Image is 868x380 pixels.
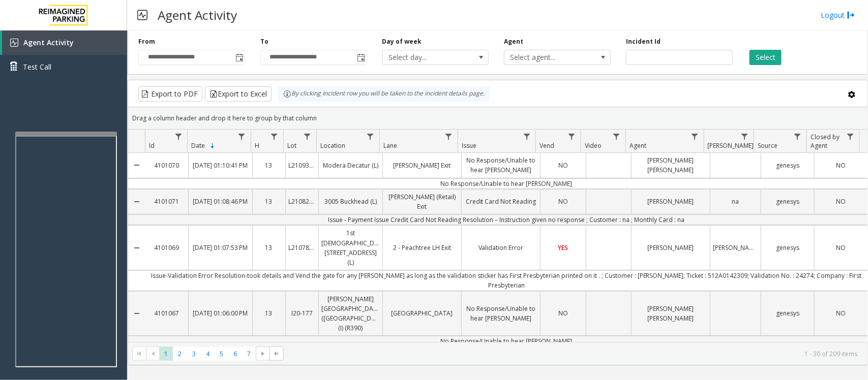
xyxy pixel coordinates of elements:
label: Incident Id [626,37,661,46]
span: Page 2 [173,347,187,361]
a: Date Filter Menu [235,130,249,143]
img: pageIcon [137,3,147,27]
span: NO [558,309,568,318]
a: Logout [821,10,855,20]
span: Issue [462,141,476,150]
a: Lot Filter Menu [300,130,314,143]
div: Data table [128,130,867,342]
a: na [710,194,761,209]
a: 3005 Buckhead (L) [319,194,382,209]
td: No Response/Unable to hear [PERSON_NAME] [145,178,867,189]
kendo-pager-info: 1 - 30 of 209 items [290,350,857,358]
a: 13 [253,240,285,255]
a: [PERSON_NAME] (Retail) Exit [383,189,461,214]
span: Source [758,141,777,150]
span: Page 4 [201,347,215,361]
span: Date [191,141,205,150]
a: 13 [253,194,285,209]
a: [PERSON_NAME] [710,240,761,255]
a: 4101069 [145,240,188,255]
span: YES [558,243,568,252]
span: Agent Activity [23,38,74,47]
span: Go to the next page [259,350,267,358]
a: L21078200 [286,240,318,255]
span: Go to the last page [270,346,283,361]
a: YES [541,240,585,255]
span: H [255,141,259,150]
span: Go to the last page [273,350,281,358]
span: Id [149,141,155,150]
a: NO [815,306,867,321]
a: genesys [761,240,814,255]
a: genesys [761,194,814,209]
span: NO [558,161,568,170]
a: H Filter Menu [267,130,281,143]
a: [DATE] 01:06:00 PM [189,306,252,321]
a: [PERSON_NAME] [632,194,710,209]
span: Vend [540,141,555,150]
a: [DATE] 01:10:41 PM [189,158,252,173]
img: 'icon' [10,39,18,47]
label: Day of week [382,37,422,46]
span: NO [558,197,568,206]
span: Toggle popup [355,50,367,65]
a: NO [815,158,867,173]
label: From [138,37,155,46]
a: [PERSON_NAME][GEOGRAPHIC_DATA] ([GEOGRAPHIC_DATA]) (I) (R390) [319,292,382,336]
a: Issue Filter Menu [520,130,533,143]
a: NO [541,194,585,209]
label: To [260,37,268,46]
span: Sortable [208,142,217,150]
a: NO [541,158,585,173]
a: [GEOGRAPHIC_DATA] [383,306,461,321]
span: Page 7 [242,347,256,361]
div: Drag a column header and drop it here to group by that column [128,109,867,127]
a: Vend Filter Menu [565,130,579,143]
span: Agent [630,141,646,150]
a: Closed by Agent Filter Menu [844,130,857,143]
a: 4101071 [145,194,188,209]
a: L21082601 [286,194,318,209]
a: 4101070 [145,158,188,173]
a: Credit Card Not Reading [462,194,540,209]
span: Test Call [23,61,51,72]
a: Lane Filter Menu [442,130,456,143]
a: [PERSON_NAME] [632,240,710,255]
span: Lane [383,141,397,150]
button: Export to PDF [138,86,202,102]
a: [PERSON_NAME] Exit [383,158,461,173]
a: [DATE] 01:07:53 PM [189,240,252,255]
img: logout [847,10,855,20]
span: Lot [287,141,296,150]
a: Parker Filter Menu [738,130,752,143]
span: NO [836,197,846,206]
span: Video [585,141,602,150]
a: 4101067 [145,306,188,321]
div: By clicking Incident row you will be taken to the incident details page. [278,86,490,102]
span: NO [836,243,846,252]
a: Location Filter Menu [364,130,377,143]
a: NO [541,306,585,321]
span: Page 6 [228,347,242,361]
span: Closed by Agent [811,133,840,150]
a: 13 [253,306,285,321]
a: Validation Error [462,240,540,255]
span: Location [320,141,345,150]
h3: Agent Activity [153,3,242,27]
a: L21093900 [286,158,318,173]
span: [PERSON_NAME] [708,141,754,150]
a: NO [815,194,867,209]
a: Modera Decatur (L) [319,158,382,173]
a: genesys [761,158,814,173]
button: Export to Excel [205,86,272,102]
button: Select [750,50,782,65]
span: Page 5 [215,347,228,361]
a: [DATE] 01:08:46 PM [189,194,252,209]
a: Agent Filter Menu [687,130,701,143]
a: [PERSON_NAME] [PERSON_NAME] [632,153,710,177]
a: Source Filter Menu [791,130,804,143]
a: genesys [761,306,814,321]
a: 1st [DEMOGRAPHIC_DATA], [STREET_ADDRESS] (L) [319,226,382,270]
a: NO [815,240,867,255]
a: 13 [253,158,285,173]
